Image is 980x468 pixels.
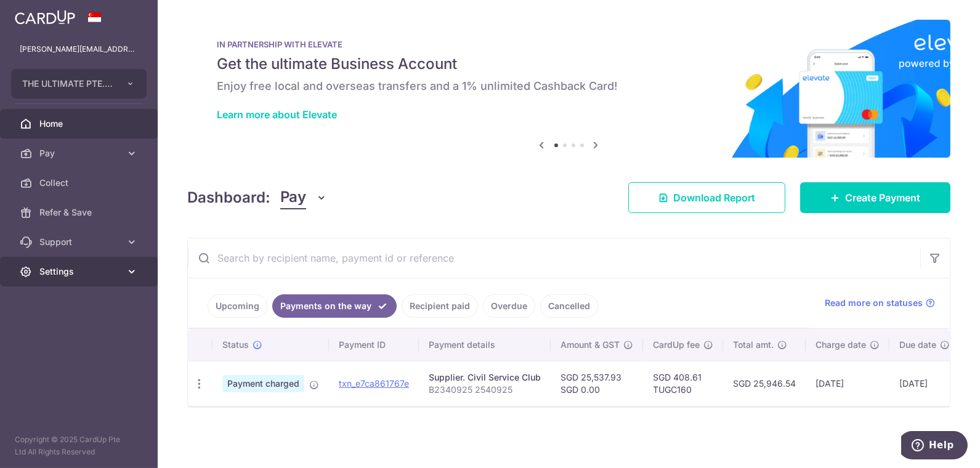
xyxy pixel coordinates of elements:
span: Amount & GST [561,339,620,351]
span: Create Payment [845,190,920,205]
img: Renovation banner [187,20,950,158]
td: [DATE] [889,361,960,406]
a: Cancelled [540,294,598,318]
a: Upcoming [208,294,267,318]
a: Download Report [628,182,785,213]
span: Pay [280,186,306,209]
th: Payment ID [329,329,419,361]
span: Settings [39,265,121,278]
span: Download Report [673,190,755,205]
span: THE ULTIMATE PTE. LTD. [22,78,113,90]
span: Read more on statuses [825,297,923,309]
img: CardUp [15,10,75,25]
a: Learn more about Elevate [217,108,337,121]
span: CardUp fee [653,339,700,351]
div: Supplier. Civil Service Club [429,371,541,384]
a: txn_e7ca861767e [339,378,409,389]
span: Status [222,339,249,351]
p: B2340925 2540925 [429,384,541,396]
th: Payment details [419,329,551,361]
a: Create Payment [800,182,950,213]
span: Pay [39,147,121,159]
span: Home [39,118,121,130]
span: Collect [39,177,121,189]
span: Total amt. [733,339,774,351]
td: [DATE] [806,361,889,406]
h4: Dashboard: [187,187,270,209]
button: Pay [280,186,328,209]
span: Refer & Save [39,206,121,219]
td: SGD 25,946.54 [723,361,806,406]
a: Recipient paid [402,294,478,318]
input: Search by recipient name, payment id or reference [188,238,920,278]
h6: Enjoy free local and overseas transfers and a 1% unlimited Cashback Card! [217,79,921,94]
button: THE ULTIMATE PTE. LTD. [11,69,147,99]
iframe: Opens a widget where you can find more information [901,431,968,462]
span: Charge date [816,339,866,351]
td: SGD 408.61 TUGC160 [643,361,723,406]
p: [PERSON_NAME][EMAIL_ADDRESS][DOMAIN_NAME] [20,43,138,55]
span: Support [39,236,121,248]
a: Overdue [483,294,535,318]
a: Payments on the way [272,294,397,318]
h5: Get the ultimate Business Account [217,54,921,74]
p: IN PARTNERSHIP WITH ELEVATE [217,39,921,49]
span: Payment charged [222,375,304,392]
a: Read more on statuses [825,297,935,309]
td: SGD 25,537.93 SGD 0.00 [551,361,643,406]
span: Due date [899,339,936,351]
